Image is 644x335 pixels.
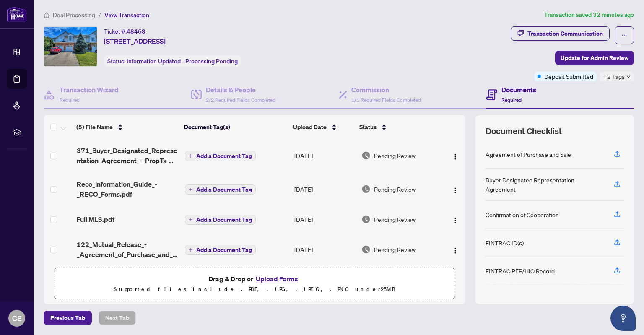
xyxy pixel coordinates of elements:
span: Full MLS.pdf [77,214,114,224]
span: Drag & Drop or [208,273,301,284]
th: Upload Date [290,115,356,139]
td: [DATE] [291,172,358,206]
div: Agreement of Purchase and Sale [486,150,571,159]
img: Document Status [361,215,371,224]
span: 48468 [127,28,145,35]
td: [DATE] [291,206,358,233]
div: Status: [104,55,241,67]
img: Logo [452,217,459,224]
img: Logo [452,153,459,160]
span: Required [501,97,522,103]
span: Add a Document Tag [196,153,252,159]
span: Required [60,97,80,103]
button: Previous Tab [44,311,92,325]
th: Document Tag(s) [181,115,289,139]
span: plus [189,218,193,222]
div: FINTRAC PEP/HIO Record [486,266,555,275]
div: Ticket #: [104,26,145,36]
span: Previous Tab [50,311,85,325]
img: IMG-X12312198_1.jpg [44,27,97,66]
span: (5) File Name [76,122,113,132]
span: Add a Document Tag [196,247,252,253]
span: plus [189,248,193,252]
th: Status [356,115,439,139]
h4: Commission [351,85,421,95]
span: CE [12,312,22,324]
span: Document Checklist [486,125,562,137]
span: Pending Review [374,245,416,254]
span: ellipsis [621,32,627,38]
button: Add a Document Tag [185,245,256,255]
span: [STREET_ADDRESS] [104,36,166,46]
span: home [44,12,49,18]
div: FINTRAC ID(s) [486,238,524,247]
div: Buyer Designated Representation Agreement [486,175,604,194]
span: 371_Buyer_Designated_Representation_Agreement_-_PropTx-[PERSON_NAME].pdf [77,145,179,166]
button: Add a Document Tag [185,214,256,225]
div: Confirmation of Cooperation [486,210,559,219]
h4: Transaction Wizard [60,85,119,95]
span: Pending Review [374,151,416,160]
span: Information Updated - Processing Pending [127,57,238,65]
button: Logo [449,182,462,196]
span: Update for Admin Review [561,51,628,65]
h4: Documents [501,85,536,95]
span: Upload Date [293,122,327,132]
button: Add a Document Tag [185,244,256,255]
span: Add a Document Tag [196,187,252,192]
h4: Details & People [206,85,275,95]
button: Add a Document Tag [185,151,256,161]
span: Deposit Submitted [544,72,593,81]
img: Logo [452,247,459,254]
span: Deal Processing [53,11,95,19]
li: / [99,10,101,20]
span: plus [189,187,193,192]
img: logo [7,6,27,22]
p: Supported files include .PDF, .JPG, .JPEG, .PNG under 25 MB [59,284,450,294]
td: [DATE] [291,139,358,172]
img: Document Status [361,151,371,160]
img: Document Status [361,245,371,254]
button: Logo [449,213,462,226]
span: down [626,75,631,79]
button: Update for Admin Review [555,51,634,65]
span: Reco_Information_Guide_-_RECO_Forms.pdf [77,179,179,199]
div: Transaction Communication [527,27,603,40]
span: plus [189,154,193,158]
img: Document Status [361,184,371,194]
span: View Transaction [104,11,149,19]
button: Add a Document Tag [185,184,256,195]
button: Logo [449,243,462,256]
span: 122_Mutual_Release_-_Agreement_of_Purchase_and_Sale_-_PropTx-[PERSON_NAME].pdf [77,239,179,260]
button: Add a Document Tag [185,151,256,161]
button: Transaction Communication [511,26,610,41]
span: +2 Tags [603,72,625,81]
span: Pending Review [374,184,416,194]
th: (5) File Name [73,115,181,139]
td: [DATE] [291,233,358,266]
button: Add a Document Tag [185,215,256,225]
span: Pending Review [374,215,416,224]
button: Logo [449,149,462,162]
span: 1/1 Required Fields Completed [351,97,421,103]
span: Add a Document Tag [196,217,252,223]
span: 2/2 Required Fields Completed [206,97,275,103]
span: Drag & Drop orUpload FormsSupported files include .PDF, .JPG, .JPEG, .PNG under25MB [54,268,455,299]
img: Logo [452,187,459,194]
button: Open asap [610,306,636,331]
article: Transaction saved 32 minutes ago [544,10,634,20]
button: Next Tab [99,311,136,325]
button: Upload Forms [253,273,301,284]
span: Status [359,122,377,132]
